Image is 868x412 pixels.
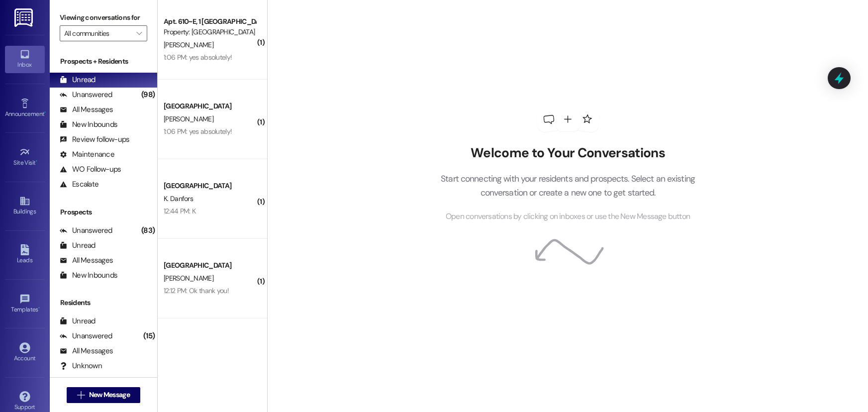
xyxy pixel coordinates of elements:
div: Escalate [60,179,98,190]
div: 1:06 PM: yes absolutely! [164,127,232,136]
label: Viewing conversations for [60,10,147,25]
div: Maintenance [60,149,114,160]
div: (83) [139,223,157,238]
a: Account [5,339,45,366]
div: 12:44 PM: K [164,206,195,215]
a: Templates • [5,291,45,317]
a: Inbox [5,46,45,73]
div: 1:06 PM: yes absolutely! [164,53,232,62]
div: [GEOGRAPHIC_DATA] [164,101,256,111]
span: [PERSON_NAME] [164,274,213,283]
img: ResiDesk Logo [14,8,35,27]
div: Unread [60,316,96,326]
div: New Inbounds [60,119,117,130]
a: Leads [5,241,45,268]
input: All communities [64,25,131,41]
button: New Message [67,387,140,403]
span: [PERSON_NAME] [164,114,213,123]
div: Property: [GEOGRAPHIC_DATA] [164,27,256,37]
div: Unread [60,75,96,85]
span: Open conversations by clicking on inboxes or use the New Message button [446,210,690,223]
div: All Messages [60,255,113,266]
span: • [44,109,46,116]
i:  [77,391,85,399]
div: Apt. 610~E, 1 [GEOGRAPHIC_DATA] [164,16,256,27]
div: Unknown [60,361,102,371]
div: All Messages [60,104,113,115]
div: Prospects + Residents [50,56,157,67]
a: Site Visit • [5,144,45,171]
div: (98) [139,87,157,103]
h2: Welcome to Your Conversations [426,145,710,161]
div: Unanswered [60,90,112,100]
div: Unanswered [60,331,112,341]
div: Review follow-ups [60,134,129,145]
div: [GEOGRAPHIC_DATA] [164,260,256,271]
p: Start connecting with your residents and prospects. Select an existing conversation or create a n... [426,172,710,200]
span: New Message [89,390,130,400]
div: All Messages [60,346,113,356]
div: New Inbounds [60,270,117,281]
span: • [36,158,37,165]
div: Prospects [50,207,157,217]
a: Buildings [5,193,45,219]
div: WO Follow-ups [60,164,121,175]
span: • [38,305,40,311]
span: K. Danfors [164,194,193,203]
div: Unread [60,240,96,251]
span: [PERSON_NAME] [164,40,213,49]
div: Unanswered [60,225,112,236]
div: [GEOGRAPHIC_DATA] [164,181,256,191]
div: [GEOGRAPHIC_DATA] [164,340,256,350]
div: 12:12 PM: Ok thank you! [164,286,229,295]
i:  [136,29,142,37]
div: Residents [50,298,157,308]
div: (15) [141,328,157,344]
